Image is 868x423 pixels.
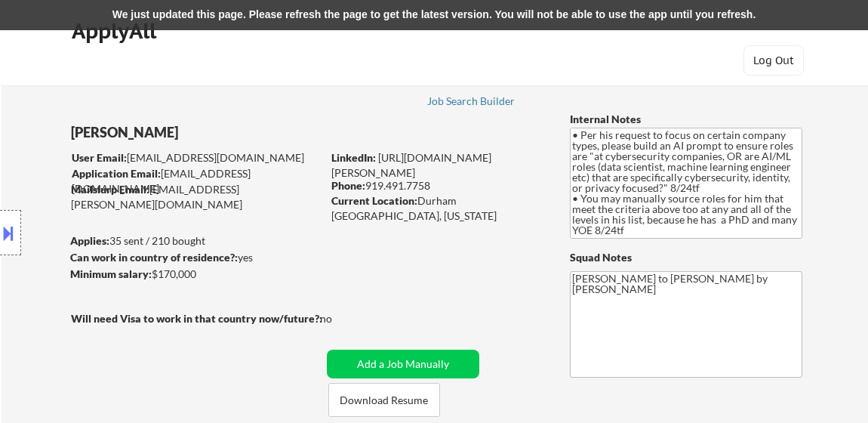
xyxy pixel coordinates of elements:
[743,45,804,76] button: Log Out
[320,311,363,326] div: no
[427,95,516,110] a: Job Search Builder
[570,112,802,127] div: Internal Notes
[327,350,479,378] button: Add a Job Manually
[331,151,491,179] a: [URL][DOMAIN_NAME][PERSON_NAME]
[331,194,417,207] strong: Current Location:
[570,250,802,265] div: Squad Notes
[331,151,376,164] strong: LinkedIn:
[427,96,516,107] div: Job Search Builder
[331,178,545,193] div: 919.491.7758
[331,179,365,192] strong: Phone:
[331,193,545,223] div: Durham [GEOGRAPHIC_DATA], [US_STATE]
[328,383,440,417] button: Download Resume
[72,18,161,44] div: ApplyAll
